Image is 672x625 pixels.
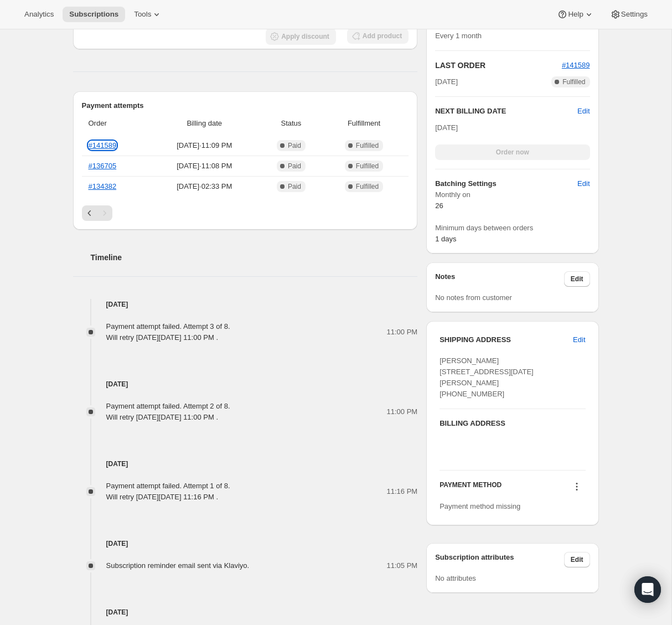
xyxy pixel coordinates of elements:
[89,141,117,149] a: #141589
[435,123,458,132] span: [DATE]
[82,111,149,136] th: Order
[73,299,418,310] h4: [DATE]
[435,32,482,40] span: Every 1 month
[134,10,151,19] span: Tools
[153,118,257,129] span: Billing date
[634,576,661,603] div: Open Intercom Messenger
[435,574,476,582] span: No attributes
[63,7,125,22] button: Subscriptions
[153,161,257,172] span: [DATE] · 11:08 PM
[356,162,379,171] span: Fulfilled
[435,271,564,287] h3: Notes
[440,357,534,398] span: [PERSON_NAME] [STREET_ADDRESS][DATE][PERSON_NAME] [PHONE_NUMBER]
[263,118,319,129] span: Status
[571,175,596,193] button: Edit
[603,7,654,22] button: Settings
[106,401,230,423] div: Payment attempt failed. Attempt 2 of 8. Will retry [DATE][DATE] 11:00 PM .
[621,10,648,19] span: Settings
[435,223,590,234] span: Minimum days between orders
[153,140,257,151] span: [DATE] · 11:09 PM
[82,205,409,221] nav: Pagination
[577,106,590,117] button: Edit
[435,60,562,71] h2: LAST ORDER
[435,106,577,117] h2: NEXT BILLING DATE
[562,78,585,86] span: Fulfilled
[440,502,520,510] span: Payment method missing
[564,552,590,567] button: Edit
[82,205,97,221] button: Previous
[127,7,169,22] button: Tools
[356,141,379,150] span: Fulfilled
[435,235,456,243] span: 1 days
[89,162,117,170] a: #136705
[562,61,590,69] a: #141589
[440,481,502,495] h3: PAYMENT METHOD
[435,189,590,200] span: Monthly on
[73,607,418,618] h4: [DATE]
[82,100,409,111] h2: Payment attempts
[106,561,250,570] span: Subscription reminder email sent via Klaviyo.
[435,552,564,567] h3: Subscription attributes
[69,10,118,19] span: Subscriptions
[571,555,583,564] span: Edit
[288,162,301,171] span: Paid
[571,275,583,283] span: Edit
[387,560,418,571] span: 11:05 PM
[440,334,573,345] h3: SHIPPING ADDRESS
[564,271,590,287] button: Edit
[288,182,301,191] span: Paid
[387,406,418,417] span: 11:00 PM
[387,486,418,497] span: 11:16 PM
[387,327,418,338] span: 11:00 PM
[435,76,458,87] span: [DATE]
[356,182,379,191] span: Fulfilled
[435,178,577,189] h6: Batching Settings
[73,538,418,549] h4: [DATE]
[550,7,601,22] button: Help
[288,141,301,150] span: Paid
[91,252,418,263] h2: Timeline
[566,331,592,349] button: Edit
[577,178,590,189] span: Edit
[440,418,585,429] h3: BILLING ADDRESS
[18,7,60,22] button: Analytics
[568,10,583,19] span: Help
[435,293,512,302] span: No notes from customer
[435,202,443,210] span: 26
[573,334,585,345] span: Edit
[106,481,230,503] div: Payment attempt failed. Attempt 1 of 8. Will retry [DATE][DATE] 11:16 PM .
[326,118,402,129] span: Fulfillment
[73,458,418,469] h4: [DATE]
[562,60,590,71] button: #141589
[73,379,418,390] h4: [DATE]
[24,10,54,19] span: Analytics
[89,182,117,190] a: #134382
[106,321,230,343] div: Payment attempt failed. Attempt 3 of 8. Will retry [DATE][DATE] 11:00 PM .
[153,181,257,192] span: [DATE] · 02:33 PM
